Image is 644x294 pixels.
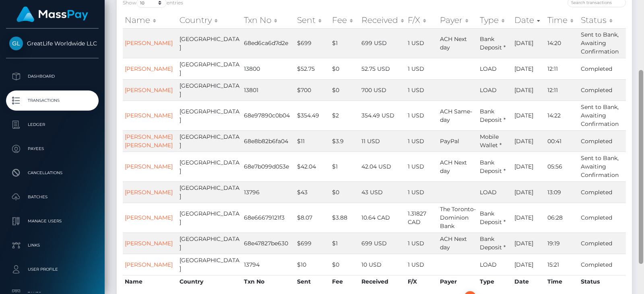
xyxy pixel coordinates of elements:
[6,235,99,255] a: Links
[545,79,579,101] td: 12:11
[545,181,579,203] td: 13:09
[359,12,405,28] th: Received: activate to sort column ascending
[406,28,438,58] td: 1 USD
[9,70,95,82] p: Dashboard
[359,275,405,288] th: Received
[406,232,438,254] td: 1 USD
[579,232,626,254] td: Completed
[359,203,405,232] td: 10.64 CAD
[478,101,513,130] td: Bank Deposit *
[295,181,330,203] td: $43
[330,203,360,232] td: $3.88
[330,232,360,254] td: $1
[512,275,545,288] th: Date
[295,12,330,28] th: Sent: activate to sort column ascending
[9,95,95,107] p: Transactions
[406,12,438,28] th: F/X: activate to sort column ascending
[125,133,173,149] a: [PERSON_NAME] [PERSON_NAME]
[6,259,99,280] a: User Profile
[242,181,295,203] td: 13796
[123,12,178,28] th: Name: activate to sort column ascending
[6,139,99,159] a: Payees
[295,203,330,232] td: $8.07
[9,119,95,131] p: Ledger
[178,181,242,203] td: [GEOGRAPHIC_DATA]
[125,189,173,196] a: [PERSON_NAME]
[6,90,99,111] a: Transactions
[330,152,360,181] td: $1
[359,254,405,275] td: 10 USD
[9,239,95,251] p: Links
[242,28,295,58] td: 68ed6ca6d7d2e
[512,58,545,79] td: [DATE]
[330,101,360,130] td: $2
[478,12,513,28] th: Type: activate to sort column ascending
[6,66,99,86] a: Dashboard
[242,203,295,232] td: 68e66679121f3
[359,79,405,101] td: 700 USD
[9,143,95,155] p: Payees
[295,254,330,275] td: $10
[438,275,478,288] th: Payer
[545,203,579,232] td: 06:28
[512,232,545,254] td: [DATE]
[440,206,476,230] span: The Toronto-Dominion Bank
[295,79,330,101] td: $700
[512,101,545,130] td: [DATE]
[295,28,330,58] td: $699
[512,181,545,203] td: [DATE]
[440,235,467,251] span: ACH Next day
[242,58,295,79] td: 13800
[545,58,579,79] td: 12:11
[579,152,626,181] td: Sent to Bank, Awaiting Confirmation
[6,115,99,135] a: Ledger
[579,28,626,58] td: Sent to Bank, Awaiting Confirmation
[545,275,579,288] th: Time
[330,79,360,101] td: $0
[579,203,626,232] td: Completed
[295,58,330,79] td: $52.75
[295,101,330,130] td: $354.49
[125,112,173,119] a: [PERSON_NAME]
[545,101,579,130] td: 14:22
[242,130,295,152] td: 68e8b82b6fa04
[406,58,438,79] td: 1 USD
[545,152,579,181] td: 05:56
[579,12,626,28] th: Status: activate to sort column ascending
[125,240,173,247] a: [PERSON_NAME]
[512,79,545,101] td: [DATE]
[330,275,360,288] th: Fee
[178,203,242,232] td: [GEOGRAPHIC_DATA]
[178,152,242,181] td: [GEOGRAPHIC_DATA]
[406,101,438,130] td: 1 USD
[512,254,545,275] td: [DATE]
[295,232,330,254] td: $699
[512,152,545,181] td: [DATE]
[123,275,178,288] th: Name
[125,86,173,94] a: [PERSON_NAME]
[242,254,295,275] td: 13794
[359,152,405,181] td: 42.04 USD
[9,37,23,50] img: GreatLife Worldwide LLC
[178,232,242,254] td: [GEOGRAPHIC_DATA]
[359,181,405,203] td: 43 USD
[579,275,626,288] th: Status
[512,130,545,152] td: [DATE]
[330,12,360,28] th: Fee: activate to sort column ascending
[9,215,95,227] p: Manage Users
[125,214,173,221] a: [PERSON_NAME]
[545,232,579,254] td: 19:19
[545,254,579,275] td: 15:21
[478,28,513,58] td: Bank Deposit *
[579,254,626,275] td: Completed
[478,181,513,203] td: LOAD
[330,254,360,275] td: $0
[478,152,513,181] td: Bank Deposit *
[512,12,545,28] th: Date: activate to sort column ascending
[478,232,513,254] td: Bank Deposit *
[9,263,95,275] p: User Profile
[545,12,579,28] th: Time: activate to sort column ascending
[478,58,513,79] td: LOAD
[406,254,438,275] td: 1 USD
[178,12,242,28] th: Country: activate to sort column ascending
